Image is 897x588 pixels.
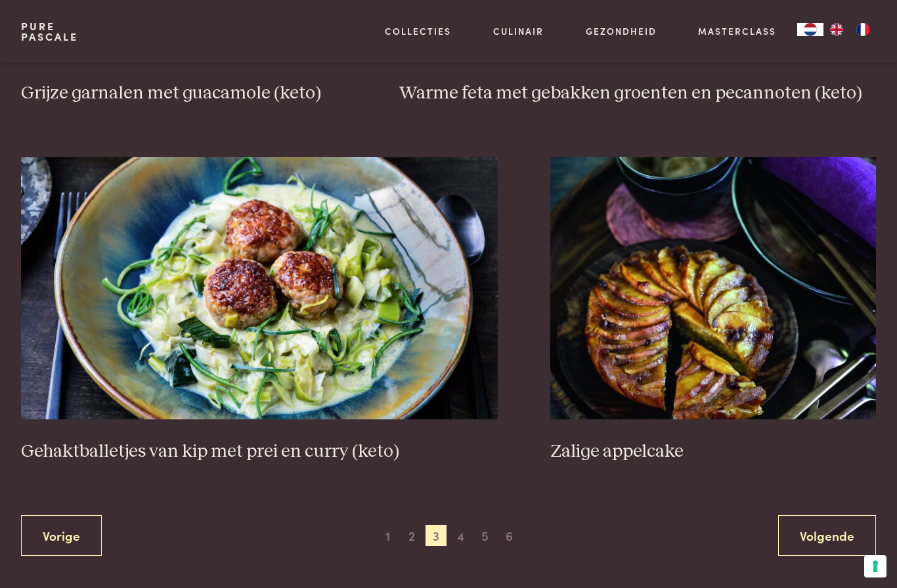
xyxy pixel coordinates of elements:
a: EN [823,23,850,36]
span: 1 [377,525,398,546]
a: PurePascale [21,21,78,42]
h3: Gehaktballetjes van kip met prei en curry (keto) [21,440,498,463]
div: Language [797,23,823,36]
a: NL [797,23,823,36]
a: Gehaktballetjes van kip met prei en curry (keto) Gehaktballetjes van kip met prei en curry (keto) [21,157,498,463]
img: Zalige appelcake [550,157,876,419]
a: Collecties [385,24,451,38]
span: 2 [401,525,422,546]
h3: Zalige appelcake [550,440,876,463]
button: Uw voorkeuren voor toestemming voor trackingtechnologieën [864,555,886,577]
a: Vorige [21,515,102,556]
a: Zalige appelcake Zalige appelcake [550,157,876,463]
aside: Language selected: Nederlands [797,23,876,36]
a: Volgende [778,515,876,556]
span: 3 [426,525,447,546]
ul: Language list [823,23,876,36]
h3: Warme feta met gebakken groenten en pecannoten (keto) [399,82,876,105]
a: Gezondheid [586,24,657,38]
span: 4 [450,525,471,546]
a: Culinair [493,24,544,38]
a: FR [850,23,876,36]
a: Masterclass [698,24,776,38]
h3: Grijze garnalen met guacamole (keto) [21,82,347,105]
img: Gehaktballetjes van kip met prei en curry (keto) [21,157,498,419]
span: 5 [475,525,496,546]
span: 6 [499,525,520,546]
